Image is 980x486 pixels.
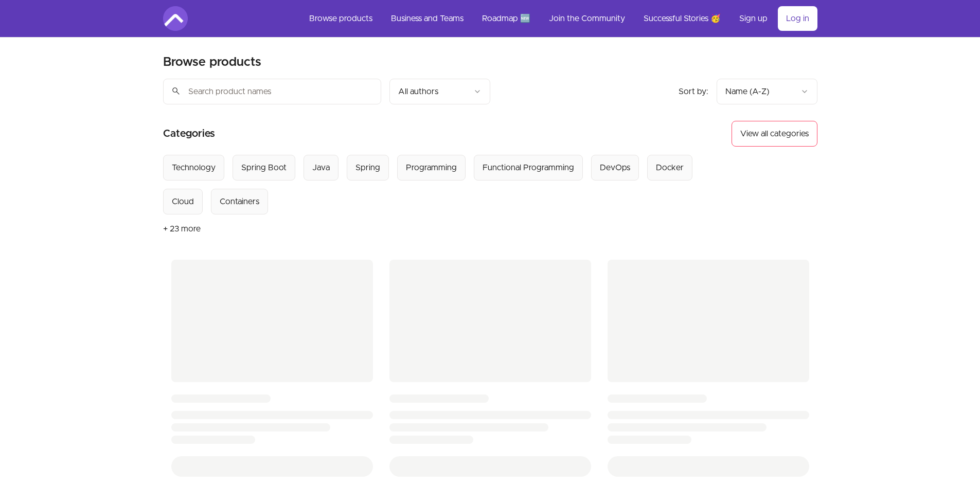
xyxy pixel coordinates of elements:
[172,161,216,174] div: Technology
[172,195,194,208] div: Cloud
[220,195,259,208] div: Containers
[389,79,490,104] button: Filter by author
[312,161,330,174] div: Java
[635,6,729,31] a: Successful Stories 🥳
[241,161,287,174] div: Spring Boot
[163,6,188,31] img: Amigoscode logo
[301,6,381,31] a: Browse products
[163,214,201,243] button: + 23 more
[778,6,817,31] a: Log in
[163,121,215,147] h2: Categories
[656,161,684,174] div: Docker
[541,6,633,31] a: Join the Community
[163,79,381,104] input: Search product names
[600,161,630,174] div: DevOps
[171,84,181,98] span: search
[474,6,539,31] a: Roadmap 🆕
[163,54,261,70] h2: Browse products
[732,121,817,147] button: View all categories
[301,6,817,31] nav: Main
[383,6,472,31] a: Business and Teams
[355,161,380,174] div: Spring
[406,161,457,174] div: Programming
[483,161,574,174] div: Functional Programming
[731,6,776,31] a: Sign up
[679,87,708,96] span: Sort by:
[717,79,817,104] button: Product sort options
